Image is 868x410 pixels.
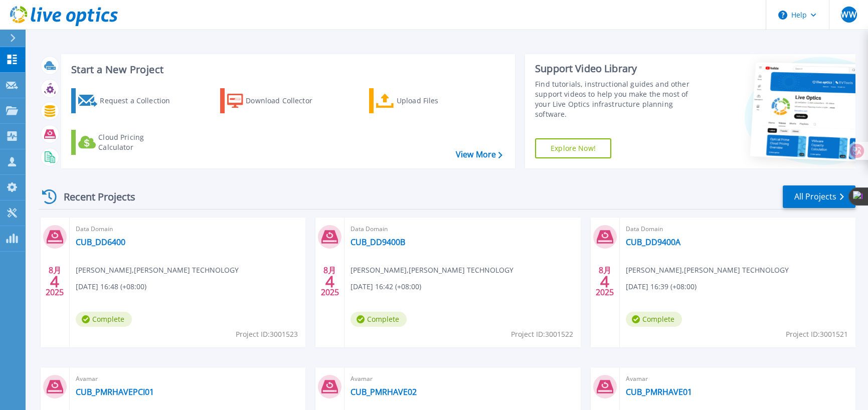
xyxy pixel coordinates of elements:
[76,312,132,327] span: Complete
[71,130,183,155] a: Cloud Pricing Calculator
[351,312,407,327] span: Complete
[45,263,64,300] div: 8月 2025
[351,237,405,247] a: CUB_DD9400B
[76,387,154,397] a: CUB_PMRHAVEPCI01
[220,88,332,113] a: Download Collector
[456,150,502,159] a: View More
[841,11,856,19] span: WW
[626,387,692,397] a: CUB_PMRHAVE01
[369,88,481,113] a: Upload Files
[71,64,502,75] h3: Start a New Project
[76,224,299,235] span: Data Domain
[397,91,477,111] div: Upload Files
[351,387,417,397] a: CUB_PMRHAVE02
[76,373,299,384] span: Avamar
[246,91,326,111] div: Download Collector
[535,138,611,158] a: Explore Now!
[626,281,697,292] span: [DATE] 16:39 (+08:00)
[351,281,421,292] span: [DATE] 16:42 (+08:00)
[236,329,298,340] span: Project ID: 3001523
[76,265,239,276] span: [PERSON_NAME] , [PERSON_NAME] TECHNOLOGY
[39,184,149,209] div: Recent Projects
[535,62,703,75] div: Support Video Library
[351,373,574,384] span: Avamar
[351,265,513,276] span: [PERSON_NAME] , [PERSON_NAME] TECHNOLOGY
[325,277,334,286] span: 4
[600,277,609,286] span: 4
[595,263,614,300] div: 8月 2025
[351,224,574,235] span: Data Domain
[626,265,789,276] span: [PERSON_NAME] , [PERSON_NAME] TECHNOLOGY
[626,224,849,235] span: Data Domain
[626,373,849,384] span: Avamar
[511,329,573,340] span: Project ID: 3001522
[98,132,179,152] div: Cloud Pricing Calculator
[100,91,180,111] div: Request a Collection
[626,312,682,327] span: Complete
[76,281,146,292] span: [DATE] 16:48 (+08:00)
[76,237,125,247] a: CUB_DD6400
[320,263,339,300] div: 8月 2025
[783,185,855,208] a: All Projects
[626,237,680,247] a: CUB_DD9400A
[50,277,59,286] span: 4
[71,88,183,113] a: Request a Collection
[786,329,848,340] span: Project ID: 3001521
[535,79,703,119] div: Find tutorials, instructional guides and other support videos to help you make the most of your L...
